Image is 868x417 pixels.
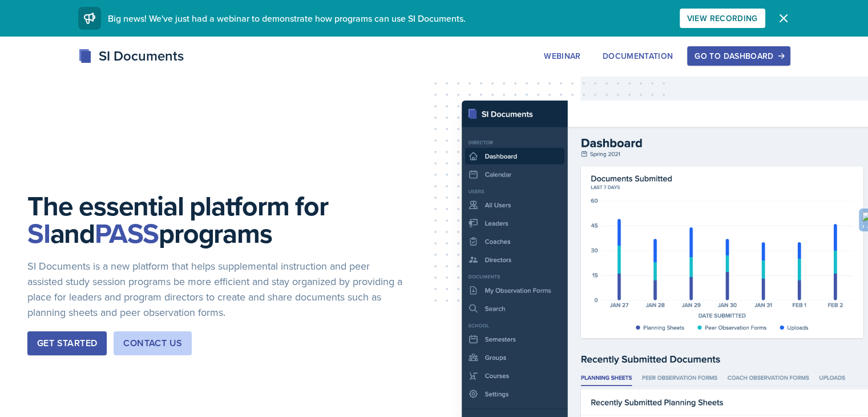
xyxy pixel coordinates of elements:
[123,336,182,350] div: Contact Us
[78,46,184,66] div: SI Documents
[680,9,765,28] button: View Recording
[544,51,580,61] div: Webinar
[687,14,758,23] div: View Recording
[108,12,466,25] span: Big news! We've just had a webinar to demonstrate how programs can use SI Documents.
[603,51,673,61] div: Documentation
[595,46,681,66] button: Documentation
[695,51,782,61] div: Go to Dashboard
[114,331,192,355] button: Contact Us
[687,46,790,66] button: Go to Dashboard
[27,331,107,355] button: Get Started
[536,46,588,66] button: Webinar
[37,336,97,350] div: Get Started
